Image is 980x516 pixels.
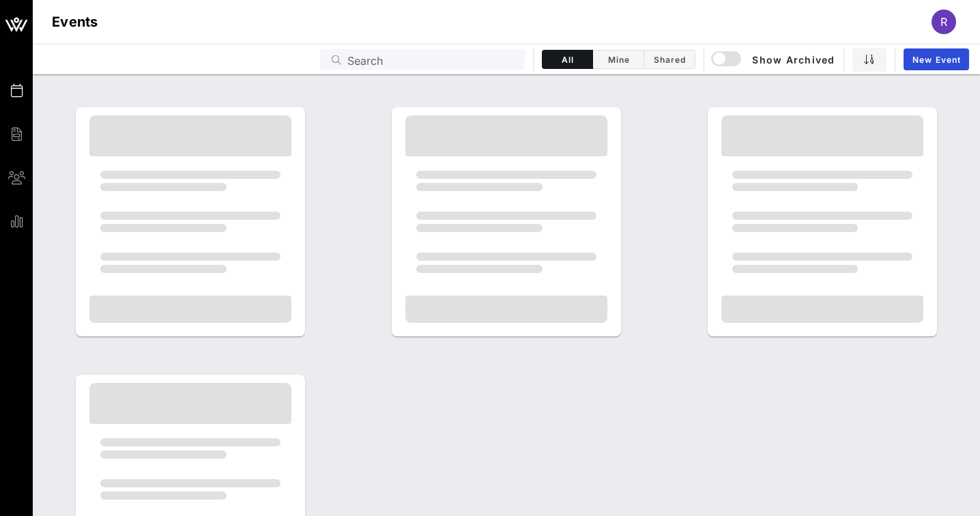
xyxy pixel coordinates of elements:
[912,55,961,65] span: New Event
[904,48,969,70] a: New Event
[932,10,956,34] div: r
[593,50,644,69] button: Mine
[712,47,835,72] button: Show Archived
[940,15,947,29] span: r
[52,11,98,33] h1: Events
[551,55,584,65] span: All
[601,55,635,65] span: Mine
[652,55,687,65] span: Shared
[542,50,593,69] button: All
[644,50,695,69] button: Shared
[713,51,835,68] span: Show Archived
